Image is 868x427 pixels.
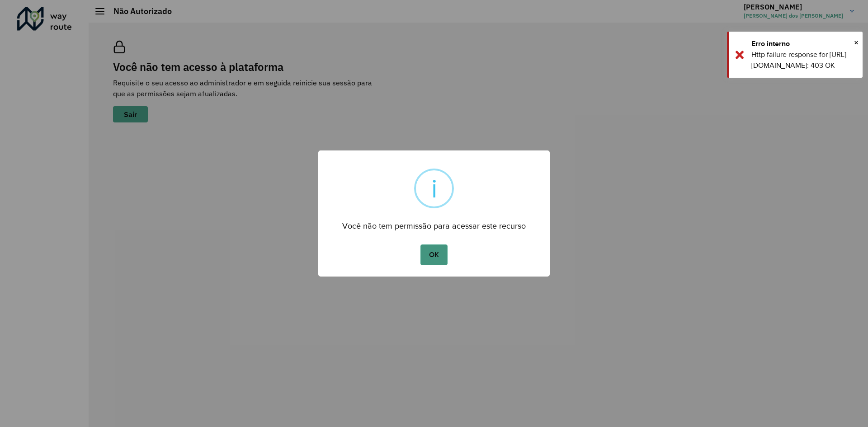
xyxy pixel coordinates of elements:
div: i [431,170,437,206]
div: Você não tem permissão para acessar este recurso [318,213,550,233]
div: Http failure response for [URL][DOMAIN_NAME]: 403 OK [751,49,856,71]
span: × [854,36,859,49]
button: Close [854,36,859,49]
button: OK [420,244,447,265]
div: Erro interno [751,38,856,49]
